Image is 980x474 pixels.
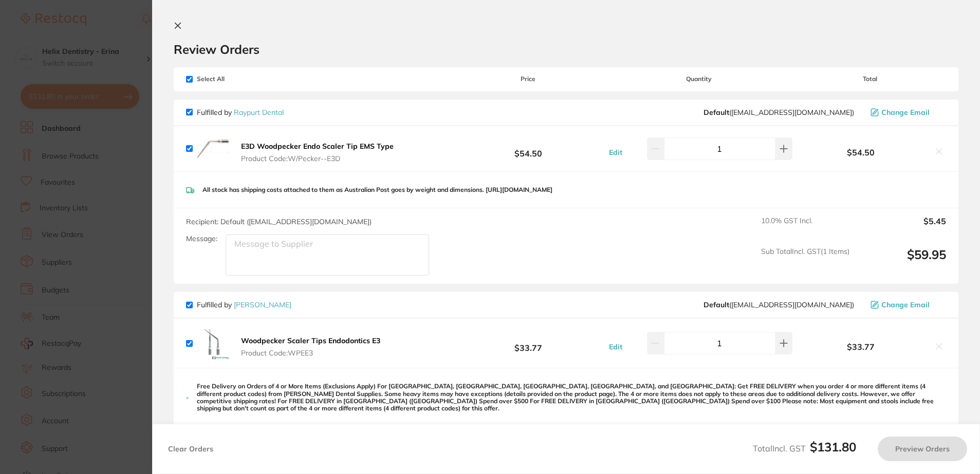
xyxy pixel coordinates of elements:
p: Free Delivery on Orders of 4 or More Items (Exclusions Apply) For [GEOGRAPHIC_DATA], [GEOGRAPHIC_... [197,383,946,412]
button: Change Email [867,108,946,117]
button: Clear Orders [165,437,216,461]
output: $5.45 [858,216,946,239]
span: Product Code: WPEE3 [241,349,380,357]
button: Edit [606,148,625,157]
img: OHJmaXA0Zw [197,139,230,159]
b: $54.50 [452,139,604,158]
button: E3D Woodpecker Endo Scaler Tip EMS Type Product Code:W/Pecker--E3D [238,142,397,163]
a: [PERSON_NAME] [234,300,291,309]
img: YnN6a2ZvbA [197,327,230,360]
span: Quantity [604,75,794,83]
button: Preview Orders [878,437,967,461]
span: Select All [186,75,289,83]
b: Default [704,300,729,309]
span: Total Incl. GST [753,443,856,453]
p: Fulfilled by [197,108,284,116]
label: Message: [186,234,217,243]
a: Raypurt Dental [234,108,284,117]
h2: Review Orders [174,42,958,57]
span: Change Email [881,108,930,116]
output: $59.95 [858,247,946,275]
b: $33.77 [452,334,604,353]
span: save@adamdental.com.au [704,301,854,309]
span: Price [452,75,604,83]
span: orders@raypurtdental.com.au [704,108,854,116]
p: All stock has shipping costs attached to them as Australian Post goes by weight and dimensions. [... [202,186,552,193]
span: 10.0 % GST Incl. [761,216,849,239]
button: Woodpecker Scaler Tips Endodontics E3 Product Code:WPEE3 [238,336,383,358]
button: Change Email [867,300,946,309]
p: Fulfilled by [197,301,291,309]
span: Recipient: Default ( [EMAIL_ADDRESS][DOMAIN_NAME] ) [186,217,372,226]
span: Change Email [881,301,930,309]
b: $54.50 [794,148,928,157]
button: Edit [606,342,625,351]
b: Default [704,108,729,117]
b: Woodpecker Scaler Tips Endodontics E3 [241,336,380,345]
b: E3D Woodpecker Endo Scaler Tip EMS Type [241,142,394,151]
span: Product Code: W/Pecker--E3D [241,154,394,163]
b: $131.80 [810,439,856,455]
b: $33.77 [794,342,928,351]
span: Total [794,75,946,83]
span: Sub Total Incl. GST ( 1 Items) [761,247,849,275]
